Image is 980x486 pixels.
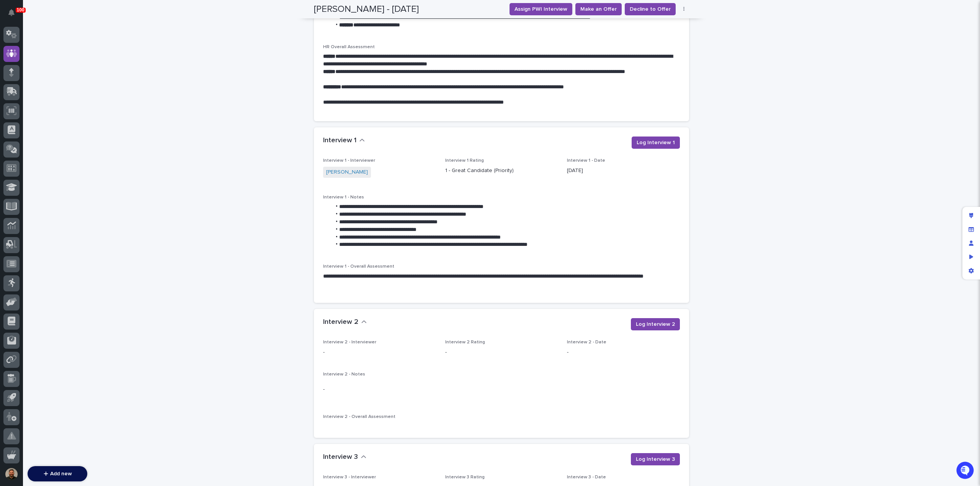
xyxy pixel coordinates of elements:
[964,264,978,278] div: App settings
[8,124,14,130] div: 📖
[964,236,978,250] div: Manage users
[323,453,358,462] h2: Interview 3
[955,461,976,481] iframe: Open customer support
[8,7,23,23] img: Stacker
[580,5,617,13] span: Make an Offer
[323,158,375,163] span: Interview 1 - Interviewer
[637,139,675,146] span: Log Interview 1
[445,158,484,163] span: Interview 1 Rating
[26,85,126,93] div: Start new chat
[631,453,680,465] button: Log Interview 3
[323,340,376,345] span: Interview 2 - Interviewer
[567,340,606,345] span: Interview 2 - Date
[15,123,42,130] span: Help Docs
[3,5,20,21] button: Notifications
[76,141,93,147] span: Pylon
[964,250,978,264] div: Preview as
[26,93,107,99] div: We're offline, we will be back soon!
[323,475,376,479] span: Interview 3 - Interviewer
[8,30,139,42] p: Welcome 👋
[54,141,93,147] a: Powered byPylon
[20,61,126,69] input: Clear
[323,414,395,419] span: Interview 2 - Overall Assessment
[323,137,356,145] h2: Interview 1
[630,5,671,13] span: Decline to Offer
[323,45,375,49] span: HR Overall Assessment
[636,320,675,328] span: Log Interview 2
[445,340,485,345] span: Interview 2 Rating
[567,158,605,163] span: Interview 1 - Date
[567,348,680,356] p: -
[323,264,394,269] span: Interview 1 - Overall Assessment
[10,9,20,21] div: Notifications100
[625,3,676,15] button: Decline to Offer
[323,385,680,393] p: -
[567,167,680,175] p: [DATE]
[575,3,622,15] button: Make an Offer
[323,137,365,145] button: Interview 1
[631,318,680,330] button: Log Interview 2
[314,4,419,15] h2: [PERSON_NAME] - [DATE]
[445,348,558,356] p: -
[510,3,572,15] button: Assign PWI Interview
[636,455,675,463] span: Log Interview 3
[17,7,24,13] p: 100
[445,167,558,175] p: 1 - Great Candidate (Priority)
[323,195,364,200] span: Interview 1 - Notes
[445,475,485,479] span: Interview 3 Rating
[5,120,45,133] a: 📖Help Docs
[964,223,978,236] div: Manage fields and data
[632,137,680,149] button: Log Interview 1
[964,209,978,223] div: Edit layout
[8,42,139,55] p: How can we help?
[323,372,365,377] span: Interview 2 - Notes
[567,475,606,479] span: Interview 3 - Date
[323,318,358,327] h2: Interview 2
[323,348,436,356] p: -
[3,466,20,482] button: users-avatar
[514,5,567,13] span: Assign PWI Interview
[323,453,366,462] button: Interview 3
[130,87,139,96] button: Start new chat
[8,85,21,99] img: 1736555164131-43832dd5-751b-4058-ba23-39d91318e5a0
[28,466,87,481] button: Add new
[326,168,368,176] a: [PERSON_NAME]
[323,318,367,327] button: Interview 2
